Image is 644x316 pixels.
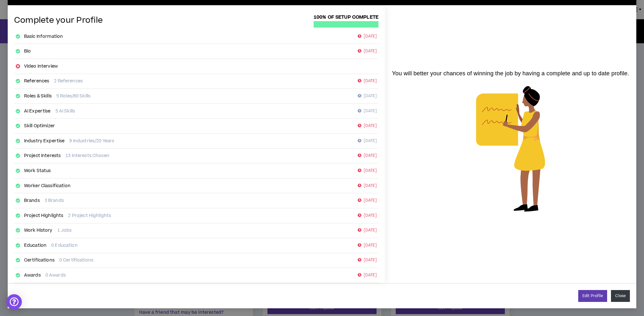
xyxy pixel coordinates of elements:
p: [DATE] [358,138,377,144]
p: [DATE] [358,33,377,40]
p: [DATE] [358,212,377,219]
a: References [24,78,49,84]
p: 2 References [54,78,83,84]
a: Brands [24,197,40,204]
p: [DATE] [358,123,377,129]
p: [DATE] [358,78,377,84]
p: 5 Roles/60 Skills [56,93,90,99]
a: Work Status [24,168,51,174]
a: Project Interests [24,153,61,159]
p: [DATE] [358,108,377,114]
p: 13 Interests Chosen [65,153,109,159]
a: Video Interview [24,63,58,70]
p: 1 Jobs [57,227,72,234]
p: 5 AI Skills [55,108,75,114]
p: 0 Awards [46,272,66,279]
p: 0 Education [51,242,77,249]
a: AI Expertise [24,108,51,114]
a: Certifications [24,257,55,263]
a: Work History [24,227,53,234]
p: [DATE] [358,183,377,189]
p: [DATE] [358,227,377,234]
p: 100% of setup complete [314,14,378,21]
p: [DATE] [358,48,377,54]
a: Education [24,242,47,249]
p: 3 Brands [45,197,64,204]
a: Industry Expertise [24,138,65,144]
a: Worker Classification [24,183,71,189]
p: You will better your chances of winning the job by having a complete and up to date profile. [387,69,634,78]
p: [DATE] [358,242,377,249]
a: Skill Optimizer [24,123,55,129]
div: Open Intercom Messenger [6,294,22,310]
p: [DATE] [358,153,377,159]
p: 9 Industries/20 Years [69,138,114,144]
a: Awards [24,272,41,279]
p: 2 Project Highlights [68,212,111,219]
a: Bio [24,48,31,54]
a: Basic Information [24,33,63,40]
p: 0 Certifications [59,257,93,263]
button: Close [611,290,630,302]
a: Edit Profile [578,290,607,302]
img: talent-matching-for-job.png [460,78,561,220]
p: [DATE] [358,197,377,204]
p: [DATE] [358,272,377,279]
p: [DATE] [358,93,377,99]
h4: Complete your Profile [14,16,103,25]
a: Roles & Skills [24,93,52,99]
p: [DATE] [358,168,377,174]
a: Project Highlights [24,212,64,219]
p: [DATE] [358,257,377,263]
